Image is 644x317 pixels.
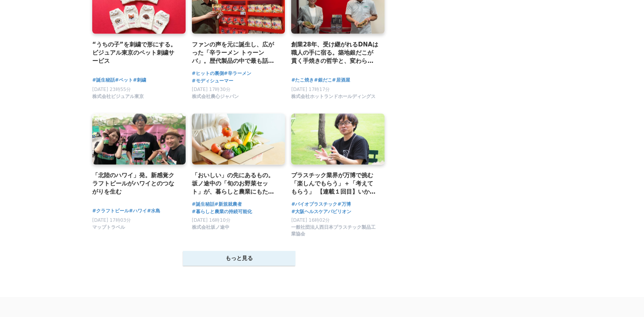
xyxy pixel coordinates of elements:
a: #万博 [337,201,351,208]
span: 株式会社坂ノ途中 [192,224,229,231]
a: プラスチック業界が万博で挑む 「楽しんでもらう」＋「考えてもらう」 【連載１回目】いかにしてプラスチックの利便性を享受しながら環境負荷をなくしていくか？ [291,171,378,196]
a: #大阪ヘルスケアパビリオン [291,208,351,215]
span: 一般社団法人西日本プラスチック製品工業協会 [291,224,378,237]
a: 「おいしい」の先にあるもの。坂ノ途中の「旬のお野菜セット」が、暮らしと農業にもたらす豊かな循環 [192,171,279,196]
span: マップトラベル [92,224,125,231]
a: “うちの子”を刺繍で形にする。ビジュアル東京のペット刺繍サービス [92,40,179,66]
a: 一般社団法人西日本プラスチック製品工業協会 [291,233,378,239]
span: 株式会社農心ジャパン [192,93,239,100]
span: [DATE] 23時55分 [92,87,131,92]
a: 株式会社ビジュアル東京 [92,96,144,101]
a: 株式会社坂ノ途中 [192,226,229,232]
a: マップトラベル [92,226,125,232]
button: もっと見る [183,251,295,266]
a: ファンの声を元に誕生し、広がった「辛ラーメン トゥーンバ」。歴代製品の中で最も話題を呼んだ裏側にある、お客様との向き合い方。 [192,40,279,66]
a: #水島 [147,207,160,215]
a: #誕生秘話 [192,201,215,208]
a: 株式会社ホットランドホールディングス [291,96,376,101]
span: 株式会社ビジュアル東京 [92,93,144,100]
a: #辛ラーメン [224,70,251,77]
a: 創業28年、受け継がれるDNAは職人の手に宿る。築地銀だこが貫く手焼きの哲学と、変わらぬ味を支える職人の誇り [291,40,378,66]
span: [DATE] 16時10分 [192,217,231,223]
a: 「北陸のハワイ」発。新感覚クラフトビールがハワイとのつながりを生む [92,171,179,196]
a: #暮らしと農業の持続可能化 [192,208,252,215]
a: #バイオプラスチック [291,201,337,208]
span: [DATE] 16時02分 [291,217,330,223]
a: 株式会社農心ジャパン [192,96,239,101]
a: #誕生秘話 [92,77,115,84]
span: 株式会社ホットランドホールディングス [291,93,376,100]
a: #ヒットの裏側 [192,70,224,77]
a: #居酒屋 [332,77,350,84]
span: [DATE] 17時17分 [291,87,330,92]
a: #ハワイ [129,207,147,215]
a: #モディシューマー [192,77,233,85]
a: #クラフトビール [92,207,129,215]
span: [DATE] 17時03分 [92,217,131,223]
a: #たこ焼き [291,77,314,84]
span: [DATE] 17時30分 [192,87,231,92]
a: #刺繍 [133,77,146,84]
a: #新規就農者 [215,201,242,208]
a: #銀だこ [314,77,332,84]
a: #ペット [115,77,133,84]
